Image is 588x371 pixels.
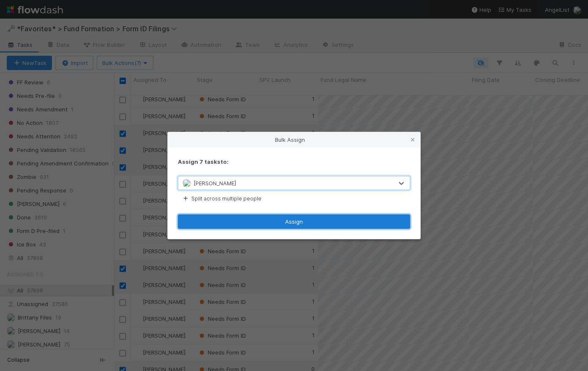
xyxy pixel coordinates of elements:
div: Assign 7 tasks to: [178,157,410,166]
div: Bulk Assign [168,132,420,147]
span: [PERSON_NAME] [193,179,236,186]
button: Assign [178,214,410,229]
img: avatar_7d33b4c2-6dd7-4bf3-9761-6f087fa0f5c6.png [182,179,191,187]
button: Split across multiple people [178,193,265,204]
